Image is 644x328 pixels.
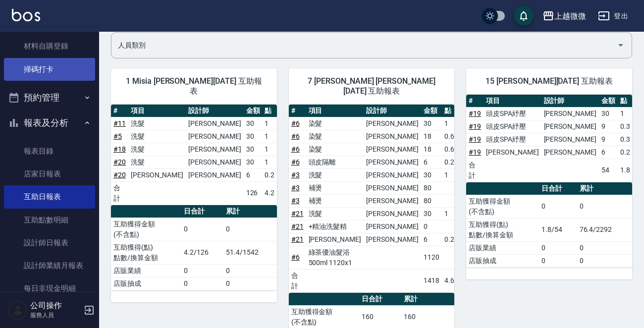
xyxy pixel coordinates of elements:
td: 0 [181,277,223,290]
td: 1 [262,130,277,143]
a: #21 [291,210,304,218]
td: 0 [421,220,442,233]
a: #20 [113,171,126,179]
a: 每日非現金明細 [4,277,95,300]
td: [PERSON_NAME] [541,146,599,159]
td: 0 [577,254,632,267]
h5: 公司操作 [30,301,81,311]
th: 日合計 [359,293,401,306]
td: [PERSON_NAME] [364,156,421,168]
th: 點 [262,105,277,117]
td: [PERSON_NAME] [364,117,421,130]
td: [PERSON_NAME] [186,143,243,156]
a: #18 [113,145,126,153]
td: 0 [181,264,223,277]
th: 累計 [401,293,455,306]
td: 51.4/1542 [223,241,277,264]
td: 30 [244,143,263,156]
button: 上越微微 [538,6,590,26]
td: 補燙 [306,181,364,194]
th: 累計 [223,205,277,218]
img: Person [8,300,28,320]
table: a dense table [466,182,632,268]
td: 18 [421,143,442,156]
td: 頭皮隔離 [306,156,364,168]
td: 30 [421,207,442,220]
a: #21 [291,222,304,230]
table: a dense table [111,105,277,205]
td: 6 [599,146,618,159]
a: 設計師業績月報表 [4,254,95,277]
p: 服務人員 [30,311,81,320]
td: 互助獲得(點) 點數/換算金額 [111,241,181,264]
td: 0.3 [618,133,633,146]
table: a dense table [466,95,632,182]
td: 1 [442,168,457,181]
a: #19 [469,122,481,130]
td: [PERSON_NAME] [483,146,541,159]
th: 日合計 [539,182,577,195]
td: 9 [599,133,618,146]
input: 人員名稱 [115,37,613,54]
a: #3 [291,171,300,179]
td: 洗髮 [128,156,186,168]
td: 0.2 [262,168,277,181]
th: # [111,105,128,117]
td: 頭皮SPA紓壓 [483,120,541,133]
td: 4.2/126 [181,241,223,264]
td: 補燙 [306,194,364,207]
td: 綠茶優油髮浴500ml 1120x1 [306,246,364,269]
button: 預約管理 [4,85,95,110]
td: 9 [599,120,618,133]
td: 0.3 [618,120,633,133]
td: 6 [421,233,442,246]
td: 0 [577,241,632,254]
td: 0.2 [442,156,457,168]
th: 設計師 [364,105,421,117]
td: 店販業績 [111,264,181,277]
td: 4.2 [262,181,277,205]
a: #6 [291,145,300,153]
td: 店販業績 [466,241,539,254]
a: #6 [291,132,300,140]
th: 項目 [128,105,186,117]
th: 項目 [306,105,364,117]
th: 累計 [577,182,632,195]
td: 0 [181,218,223,241]
a: #11 [113,119,126,127]
td: 1.8/54 [539,218,577,241]
td: 0.6 [442,143,457,156]
a: 掃碼打卡 [4,58,95,81]
td: [PERSON_NAME] [541,133,599,146]
td: 0.2 [442,233,457,246]
td: 30 [599,107,618,120]
a: 材料自購登錄 [4,35,95,57]
td: 1 [262,156,277,168]
td: 1120 [421,246,442,269]
td: 1 [618,107,633,120]
th: 金額 [244,105,263,117]
td: 頭皮SPA紓壓 [483,107,541,120]
td: [PERSON_NAME] [364,168,421,181]
td: 合計 [111,181,128,205]
td: 互助獲得金額 (不含點) [111,218,181,241]
td: 合計 [466,159,483,182]
td: [PERSON_NAME] [306,233,364,246]
td: +精油洗髮精 [306,220,364,233]
td: [PERSON_NAME] [186,168,243,181]
td: [PERSON_NAME] [186,117,243,130]
td: 1 [262,117,277,130]
a: 互助點數明細 [4,209,95,231]
td: [PERSON_NAME] [364,130,421,143]
td: 0 [539,195,577,218]
td: 染髮 [306,117,364,130]
td: 6 [244,168,263,181]
a: 設計師日報表 [4,231,95,254]
td: 0.2 [618,146,633,159]
button: save [514,6,534,26]
td: 30 [244,156,263,168]
td: 染髮 [306,143,364,156]
td: 洗髮 [306,168,364,181]
th: 金額 [421,105,442,117]
td: 0 [577,195,632,218]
